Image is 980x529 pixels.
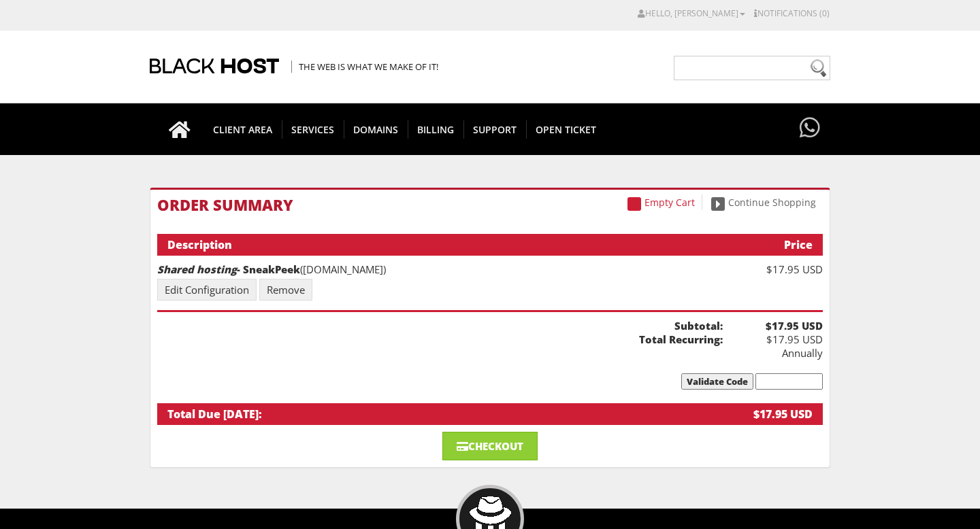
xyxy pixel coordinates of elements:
b: Total Recurring: [157,332,723,346]
a: Continue Shopping [704,194,823,210]
span: The Web is what we make of it! [291,61,438,73]
div: ([DOMAIN_NAME]) [157,262,723,276]
a: Domains [344,103,408,155]
h1: Order Summary [157,197,823,213]
span: Billing [408,120,464,139]
input: Validate Code [681,373,753,390]
span: Domains [344,120,408,139]
div: Description [167,237,716,252]
span: CLIENT AREA [203,120,282,139]
div: Price [716,237,813,252]
a: Checkout [442,432,538,460]
span: Open Ticket [526,120,606,139]
em: Shared hosting [157,262,237,276]
a: Empty Cart [621,194,702,210]
a: SERVICES [282,103,344,155]
div: $17.95 USD [716,407,813,422]
a: Remove [259,279,312,301]
div: $17.95 USD [723,262,823,276]
a: Support [463,103,527,155]
a: Edit Configuration [157,279,257,301]
b: Subtotal: [157,319,723,332]
b: $17.95 USD [723,319,823,332]
a: Have questions? [796,103,823,154]
span: SERVICES [282,120,344,139]
a: Notifications (0) [754,7,830,19]
a: CLIENT AREA [203,103,282,155]
a: Go to homepage [155,103,204,155]
div: Total Due [DATE]: [167,407,716,422]
strong: - SneakPeek [157,262,300,276]
a: Hello, [PERSON_NAME] [638,7,745,19]
input: Need help? [674,56,830,80]
a: Open Ticket [526,103,606,155]
a: Billing [408,103,464,155]
span: Support [463,120,527,139]
div: $17.95 USD Annually [723,319,823,360]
